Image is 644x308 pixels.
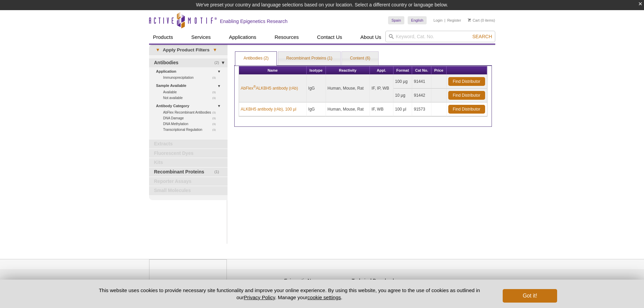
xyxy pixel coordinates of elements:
th: Name [239,66,307,75]
h4: Epigenetic News [284,278,349,284]
p: This website uses cookies to provide necessary site functionality and improve your online experie... [87,287,492,301]
a: Kits [149,158,228,167]
td: 100 µg [393,75,412,89]
a: (1)Available [163,89,220,95]
a: Extracts [149,140,228,148]
a: Resources [270,31,303,44]
a: Find Distributor [448,105,485,114]
li: | [445,16,446,24]
button: Got it! [503,289,557,303]
a: (1)Not available [163,95,220,101]
a: Spain [388,16,404,24]
a: Products [149,31,177,44]
td: Human, Mouse, Rat [326,102,370,116]
a: Fluorescent Dyes [149,149,228,158]
span: (1) [212,89,219,95]
a: (1)AbFlex Recombinant Antibodies [163,110,220,115]
span: (1) [212,110,219,115]
a: Content (6) [342,52,378,65]
span: (1) [212,121,219,127]
span: ▾ [152,47,163,53]
th: Format [393,66,412,75]
td: IgG [307,102,326,116]
a: ▾Apply Product Filters▾ [149,45,228,55]
th: Appl. [370,66,393,75]
input: Keyword, Cat. No. [385,31,495,42]
a: (2)Antibodies [149,58,228,67]
a: Antibodies (2) [235,52,277,65]
img: Your Cart [468,18,471,22]
span: (2) [214,58,223,67]
a: Find Distributor [448,91,485,100]
td: 10 µg [393,89,412,102]
button: cookie settings [307,294,341,300]
th: Reactivity [326,66,370,75]
td: 91573 [412,102,431,116]
th: Isotype [307,66,326,75]
li: (0 items) [468,16,495,24]
a: Recombinant Proteins (1) [278,52,340,65]
span: (1) [212,75,219,80]
a: (1)Recombinant Proteins [149,168,228,176]
a: Privacy Policy [230,277,257,287]
img: Active Motif, [149,259,227,287]
a: Find Distributor [448,77,485,86]
a: Services [187,31,215,44]
span: (1) [212,95,219,101]
a: Privacy Policy [244,294,275,300]
a: Applications [225,31,260,44]
td: 100 µl [393,102,412,116]
a: Contact Us [313,31,346,44]
td: IF, WB [370,102,393,116]
td: IF, IP, WB [370,75,393,102]
sup: ® [253,85,256,89]
a: Application [156,68,224,75]
button: Search [470,33,494,40]
span: (1) [214,168,223,176]
a: Cart [468,18,480,23]
a: Antibody Category [156,102,224,110]
td: 91442 [412,89,431,102]
span: (1) [212,115,219,121]
h2: Enabling Epigenetics Research [220,18,288,24]
a: (1)DNA Methylation [163,121,220,127]
a: Reporter Assays [149,177,228,186]
a: (1)Immunoprecipitation [163,75,220,80]
span: Search [472,34,492,39]
h4: Technical Downloads [352,278,416,284]
td: 91441 [412,75,431,89]
a: Sample Available [156,82,224,89]
a: Small Molecules [149,186,228,195]
a: About Us [356,31,385,44]
th: Cat No. [412,66,431,75]
a: (1)Transcriptional Regulation [163,127,220,133]
a: Login [433,18,443,23]
a: Register [447,18,461,23]
span: (1) [212,127,219,133]
span: ▾ [210,47,220,53]
a: AbFlex®ALKBH5 antibody (rAb) [241,85,298,91]
a: ALKBH5 antibody (rAb), 100 µl [241,106,296,112]
th: Price [431,66,446,75]
td: IgG [307,75,326,102]
a: (1)DNA Damage [163,115,220,121]
table: Click to Verify - This site chose Symantec SSL for secure e-commerce and confidential communicati... [420,271,470,286]
a: English [408,16,427,24]
td: Human, Mouse, Rat [326,75,370,102]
